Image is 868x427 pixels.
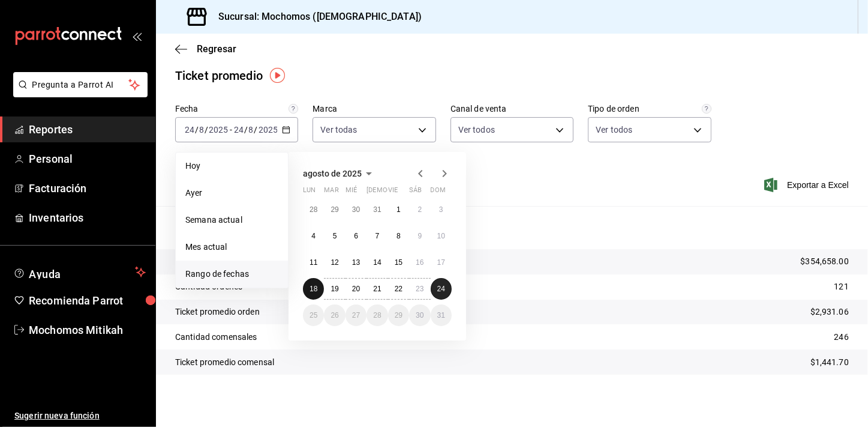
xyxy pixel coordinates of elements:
abbr: 29 de julio de 2025 [331,205,338,214]
button: 11 de agosto de 2025 [303,252,324,273]
button: 16 de agosto de 2025 [409,252,430,273]
span: / [205,125,208,135]
abbr: 30 de julio de 2025 [352,205,360,214]
abbr: 9 de agosto de 2025 [418,232,422,240]
abbr: 28 de agosto de 2025 [373,311,381,319]
label: Fecha [175,105,298,114]
abbr: 8 de agosto de 2025 [397,232,401,240]
button: 17 de agosto de 2025 [431,252,452,273]
span: Reportes [29,121,146,138]
button: Regresar [175,43,236,55]
button: 29 de julio de 2025 [324,199,345,220]
span: Regresar [197,43,236,55]
button: Pregunta a Parrot AI [13,72,148,97]
button: 15 de agosto de 2025 [388,252,409,273]
abbr: 30 de agosto de 2025 [416,311,424,319]
button: 13 de agosto de 2025 [346,252,367,273]
abbr: viernes [388,186,398,199]
p: $354,658.00 [801,255,849,268]
abbr: 31 de julio de 2025 [373,205,381,214]
button: 27 de agosto de 2025 [346,304,367,326]
button: 28 de julio de 2025 [303,199,324,220]
span: Semana actual [185,214,278,226]
button: 12 de agosto de 2025 [324,252,345,273]
button: 23 de agosto de 2025 [409,278,430,300]
input: -- [248,125,254,135]
input: ---- [208,125,229,135]
button: 6 de agosto de 2025 [346,225,367,247]
abbr: 19 de agosto de 2025 [331,285,338,293]
button: 31 de agosto de 2025 [431,304,452,326]
span: Mochomos Mitikah [29,322,146,338]
h3: Sucursal: Mochomos ([DEMOGRAPHIC_DATA]) [209,10,422,24]
abbr: 25 de agosto de 2025 [310,311,317,319]
abbr: 3 de agosto de 2025 [439,205,443,214]
button: open_drawer_menu [132,31,142,41]
abbr: 14 de agosto de 2025 [373,258,381,267]
span: Ayuda [29,265,130,279]
abbr: martes [324,186,338,199]
button: 30 de agosto de 2025 [409,304,430,326]
abbr: 13 de agosto de 2025 [352,258,360,267]
abbr: 11 de agosto de 2025 [310,258,317,267]
button: 19 de agosto de 2025 [324,278,345,300]
abbr: 12 de agosto de 2025 [331,258,338,267]
button: 22 de agosto de 2025 [388,278,409,300]
abbr: 4 de agosto de 2025 [311,232,316,240]
abbr: 6 de agosto de 2025 [354,232,358,240]
button: 1 de agosto de 2025 [388,199,409,220]
span: / [195,125,199,135]
span: Rango de fechas [185,268,278,280]
button: 21 de agosto de 2025 [367,278,388,300]
img: Tooltip marker [270,68,285,83]
svg: Información delimitada a máximo 62 días. [289,104,298,114]
button: 31 de julio de 2025 [367,199,388,220]
span: Facturación [29,180,146,196]
label: Canal de venta [450,105,573,114]
abbr: 17 de agosto de 2025 [437,258,445,267]
button: 24 de agosto de 2025 [431,278,452,300]
span: agosto de 2025 [303,169,362,178]
abbr: jueves [367,186,437,199]
input: -- [184,125,195,135]
abbr: 29 de agosto de 2025 [395,311,403,319]
p: 246 [834,331,849,344]
span: Ver todos [458,124,495,136]
label: Tipo de orden [588,105,711,114]
p: Resumen [175,220,849,235]
span: Personal [29,151,146,167]
abbr: 15 de agosto de 2025 [395,258,403,267]
button: 25 de agosto de 2025 [303,304,324,326]
button: 7 de agosto de 2025 [367,225,388,247]
span: Ayer [185,187,278,199]
label: Marca [313,105,435,114]
abbr: miércoles [346,186,357,199]
input: ---- [258,125,278,135]
abbr: domingo [431,186,446,199]
button: 28 de agosto de 2025 [367,304,388,326]
abbr: 16 de agosto de 2025 [416,258,424,267]
span: Recomienda Parrot [29,292,146,309]
abbr: 24 de agosto de 2025 [437,285,445,293]
abbr: 31 de agosto de 2025 [437,311,445,319]
span: Sugerir nueva función [14,410,146,422]
button: 2 de agosto de 2025 [409,199,430,220]
abbr: lunes [303,186,316,199]
button: 20 de agosto de 2025 [346,278,367,300]
span: / [254,125,258,135]
abbr: 20 de agosto de 2025 [352,285,360,293]
input: -- [233,125,244,135]
button: 26 de agosto de 2025 [324,304,345,326]
span: - [230,125,232,135]
abbr: 7 de agosto de 2025 [376,232,380,240]
abbr: 22 de agosto de 2025 [395,285,403,293]
svg: Todas las órdenes contabilizan 1 comensal a excepción de órdenes de mesa con comensales obligator... [702,104,711,114]
button: 9 de agosto de 2025 [409,225,430,247]
div: Ticket promedio [175,67,263,85]
button: Exportar a Excel [767,178,849,192]
abbr: 18 de agosto de 2025 [310,285,317,293]
abbr: 2 de agosto de 2025 [418,205,422,214]
abbr: 10 de agosto de 2025 [437,232,445,240]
